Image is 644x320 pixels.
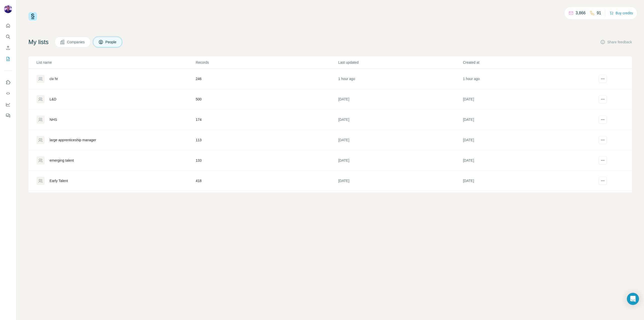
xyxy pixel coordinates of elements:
img: Surfe Logo [28,12,37,21]
button: actions [599,136,607,144]
td: 246 [195,69,338,89]
p: List name [36,60,195,65]
p: 3,866 [576,10,586,16]
h4: My lists [28,38,49,46]
td: [DATE] [463,89,587,110]
td: [DATE] [338,171,463,191]
button: Search [4,32,12,41]
div: Open Intercom Messenger [627,293,639,305]
p: 91 [597,10,601,16]
td: 418 [195,171,338,191]
button: actions [599,116,607,124]
div: NHS [50,117,57,122]
button: Use Surfe API [4,89,12,98]
td: 1 hour ago [463,69,587,89]
span: People [105,40,117,45]
button: Share feedback [600,40,632,45]
button: actions [599,177,607,185]
button: Quick start [4,21,12,30]
td: [DATE] [338,89,463,110]
td: [DATE] [463,191,587,211]
td: 1 hour ago [338,69,463,89]
img: Avatar [4,5,12,13]
td: 330 [195,191,338,211]
div: emerging talent [50,158,74,163]
div: large apprenticeship manager [50,137,96,143]
button: Buy credits [610,10,633,17]
div: civ hr [50,76,58,81]
button: actions [599,95,607,103]
td: [DATE] [338,191,463,211]
button: Use Surfe on LinkedIn [4,78,12,87]
td: [DATE] [463,130,587,150]
td: [DATE] [463,110,587,130]
td: [DATE] [463,171,587,191]
td: [DATE] [338,110,463,130]
button: actions [599,75,607,83]
td: 113 [195,130,338,150]
p: Created at [463,60,587,65]
td: [DATE] [463,150,587,171]
button: Dashboard [4,100,12,109]
button: actions [599,156,607,164]
div: L&D [50,97,56,102]
button: Feedback [4,111,12,120]
div: Early Talent [50,178,68,183]
td: 174 [195,110,338,130]
p: Records [196,60,338,65]
td: [DATE] [338,130,463,150]
p: Last updated [338,60,462,65]
td: [DATE] [338,150,463,171]
td: 133 [195,150,338,171]
span: Companies [67,40,85,45]
button: Enrich CSV [4,43,12,52]
button: My lists [4,54,12,63]
td: 500 [195,89,338,110]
